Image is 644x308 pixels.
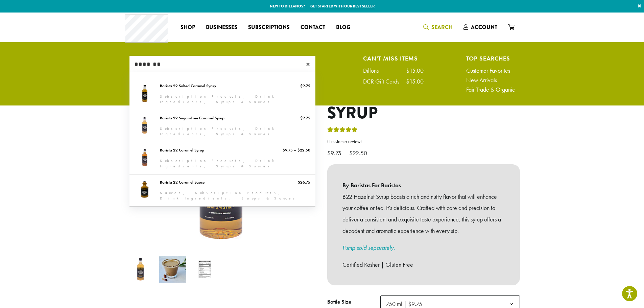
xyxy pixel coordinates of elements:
[206,23,237,32] span: Businesses
[336,23,350,32] span: Blog
[418,22,458,33] a: Search
[181,23,195,32] span: Shop
[342,259,505,270] p: Certified Kosher | Gluten Free
[327,138,520,145] a: (1customer review)
[406,78,424,85] div: $15.00
[248,23,290,32] span: Subscriptions
[466,68,515,74] a: Customer Favorites
[466,87,515,93] a: Fair Trade & Organic
[327,149,343,157] bdi: 9.75
[327,84,520,123] h1: Barista 22 Hazelnut Syrup
[386,300,422,308] span: 750 ml | $9.75
[342,180,505,191] b: By Baristas For Baristas
[363,78,406,85] div: DCR Gift Cards
[327,149,331,157] span: $
[191,256,218,283] img: Barista 22 Hazelnut Syrup - Image 3
[431,23,453,31] span: Search
[175,22,200,33] a: Shop
[159,256,186,283] img: Barista 22 Hazelnut Syrup - Image 2
[406,68,424,74] div: $15.00
[301,23,325,32] span: Contact
[327,126,358,136] div: Rated 5.00 out of 5
[363,68,385,74] div: Dillons
[363,56,424,61] h4: Can't Miss Items
[349,149,353,157] span: $
[310,3,375,9] a: Get started with our best seller
[349,149,369,157] bdi: 22.50
[466,56,515,61] h4: Top Searches
[327,297,380,307] label: Bottle Size
[342,244,395,252] a: Pump sold separately.
[466,77,515,83] a: New Arrivals
[329,139,331,144] span: 1
[344,149,348,157] span: –
[306,60,315,68] span: ×
[127,256,154,283] img: Barista 22 Hazelnut Syrup
[342,191,505,237] p: B22 Hazelnut Syrup boasts a rich and nutty flavor that will enhance your coffee or tea. It’s deli...
[471,23,497,31] span: Account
